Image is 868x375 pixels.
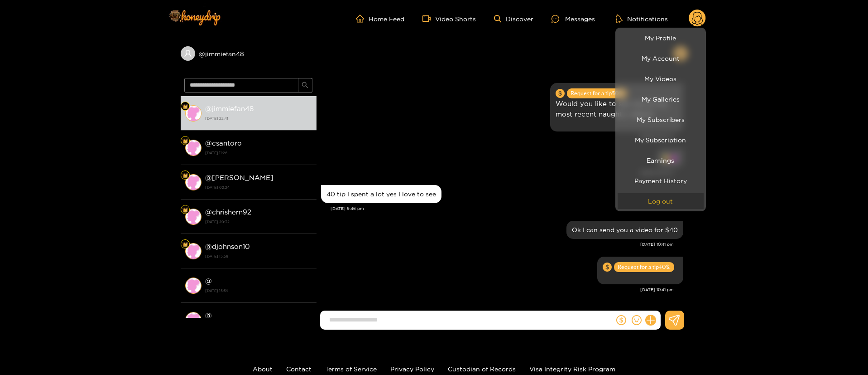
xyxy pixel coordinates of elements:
[618,112,704,127] a: My Subscribers
[618,30,704,46] a: My Profile
[618,50,704,66] a: My Account
[618,152,704,168] a: Earnings
[618,173,704,189] a: Payment History
[618,193,704,209] button: Log out
[618,91,704,107] a: My Galleries
[618,71,704,87] a: My Videos
[618,132,704,148] a: My Subscription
